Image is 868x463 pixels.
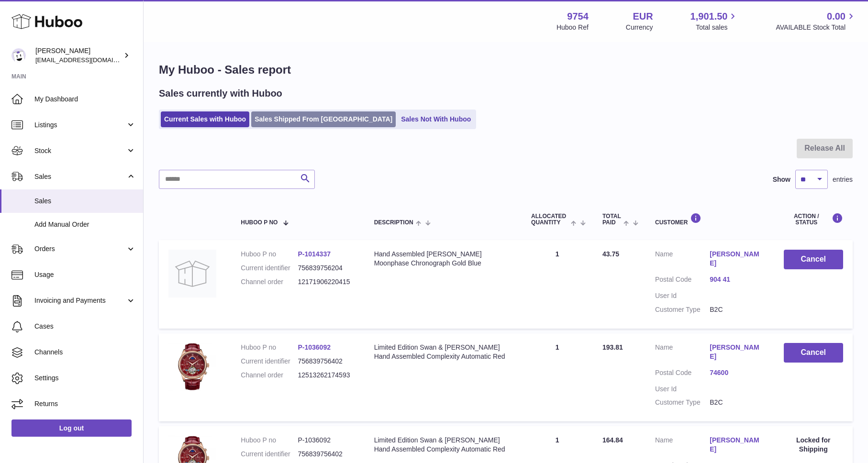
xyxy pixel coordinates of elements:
[374,343,512,361] div: Limited Edition Swan & [PERSON_NAME] Hand Assembled Complexity Automatic Red
[531,213,568,226] span: ALLOCATED Quantity
[298,357,355,366] dd: 756839756402
[602,250,619,258] span: 43.75
[655,343,710,364] dt: Name
[35,56,141,64] span: [EMAIL_ADDRESS][DOMAIN_NAME]
[34,322,136,331] span: Cases
[522,333,593,421] td: 1
[11,419,132,437] a: Log out
[633,10,653,23] strong: EUR
[784,213,843,226] div: Action / Status
[374,220,413,226] span: Description
[159,87,282,100] h2: Sales currently with Huboo
[34,220,136,229] span: Add Manual Order
[34,374,136,383] span: Settings
[655,275,710,287] dt: Postal Code
[690,10,728,23] span: 1,901.50
[34,121,126,130] span: Listings
[241,357,298,366] dt: Current identifier
[298,371,355,380] dd: 12513262174593
[655,398,710,407] dt: Customer Type
[655,250,710,270] dt: Name
[159,62,853,77] h1: My Huboo - Sales report
[710,305,764,314] dd: B2C
[34,197,136,206] span: Sales
[710,343,764,361] a: [PERSON_NAME]
[398,111,474,127] a: Sales Not With Huboo
[35,46,122,65] div: [PERSON_NAME]
[34,95,136,104] span: My Dashboard
[251,111,396,127] a: Sales Shipped From [GEOGRAPHIC_DATA]
[241,277,298,287] dt: Channel order
[241,450,298,459] dt: Current identifier
[655,368,710,380] dt: Postal Code
[556,23,589,32] div: Huboo Ref
[655,436,710,456] dt: Name
[241,250,298,259] dt: Huboo P no
[34,146,126,155] span: Stock
[522,240,593,328] td: 1
[161,111,249,127] a: Current Sales with Huboo
[833,175,853,184] span: entries
[567,10,589,23] strong: 9754
[776,10,857,32] a: 0.00 AVAILABLE Stock Total
[710,368,764,377] a: 74600
[655,385,710,394] dt: User Id
[241,371,298,380] dt: Channel order
[34,270,136,279] span: Usage
[602,436,623,444] span: 164.84
[241,264,298,273] dt: Current identifier
[626,23,653,32] div: Currency
[784,343,843,363] button: Cancel
[241,436,298,445] dt: Huboo P no
[827,10,846,23] span: 0.00
[11,48,26,63] img: info@fieldsluxury.london
[168,343,216,391] img: 97541756811724.jpg
[710,436,764,454] a: [PERSON_NAME]
[34,244,126,254] span: Orders
[776,23,857,32] span: AVAILABLE Stock Total
[298,250,331,258] a: P-1014337
[710,250,764,268] a: [PERSON_NAME]
[696,23,738,32] span: Total sales
[773,175,790,184] label: Show
[655,291,710,300] dt: User Id
[784,436,843,454] div: Locked for Shipping
[655,213,765,226] div: Customer
[602,343,623,351] span: 193.81
[374,250,512,268] div: Hand Assembled [PERSON_NAME] Moonphase Chronograph Gold Blue
[34,296,126,305] span: Invoicing and Payments
[655,305,710,314] dt: Customer Type
[784,250,843,269] button: Cancel
[710,398,764,407] dd: B2C
[34,399,136,408] span: Returns
[241,220,278,226] span: Huboo P no
[374,436,512,454] div: Limited Edition Swan & [PERSON_NAME] Hand Assembled Complexity Automatic Red
[241,343,298,352] dt: Huboo P no
[298,277,355,287] dd: 12171906220415
[298,264,355,273] dd: 756839756204
[298,450,355,459] dd: 756839756402
[298,343,331,351] a: P-1036092
[298,436,355,445] dd: P-1036092
[34,172,126,181] span: Sales
[602,213,621,226] span: Total paid
[168,250,216,298] img: no-photo.jpg
[690,10,739,32] a: 1,901.50 Total sales
[710,275,764,284] a: 904 41
[34,348,136,357] span: Channels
